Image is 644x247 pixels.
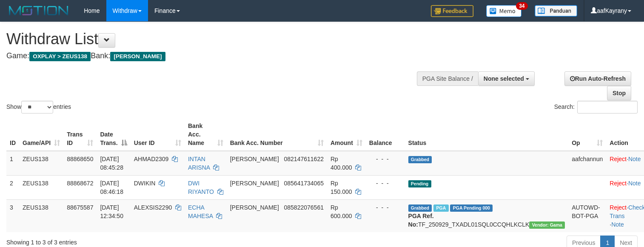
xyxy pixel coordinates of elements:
span: Rp 150.000 [331,180,352,195]
div: Showing 1 to 3 of 3 entries [6,235,262,247]
td: TF_250929_TXADL01SQL0CCQHLKCLK [405,199,569,232]
b: PGA Ref. No: [408,213,434,228]
span: Vendor URL: https://trx31.1velocity.biz [529,221,565,229]
a: DWI RIYANTO [188,180,214,195]
h1: Withdraw List [6,31,421,48]
div: - - - [369,155,402,163]
span: 88868672 [67,180,93,187]
th: Op: activate to sort column ascending [568,118,606,151]
span: Pending [408,180,431,187]
label: Show entries [6,101,71,114]
span: Copy 082147611622 to clipboard [284,156,324,162]
div: PGA Site Balance / [417,71,478,86]
span: [DATE] 08:45:28 [100,156,123,171]
a: Reject [610,180,627,187]
span: 88675587 [67,204,93,211]
span: [PERSON_NAME] [230,204,279,211]
span: [PERSON_NAME] [230,156,279,162]
a: Note [628,156,641,162]
span: Marked by aafpengsreynich [433,204,448,212]
a: Run Auto-Refresh [564,71,631,86]
div: - - - [369,179,402,187]
span: 34 [516,2,527,10]
span: Copy 085822076561 to clipboard [284,204,324,211]
td: AUTOWD-BOT-PGA [568,199,606,232]
th: Amount: activate to sort column ascending [327,118,366,151]
a: Note [628,180,641,187]
a: Note [611,221,624,228]
input: Search: [577,101,638,114]
span: DWIKIN [134,180,156,187]
td: ZEUS138 [19,151,63,176]
th: Date Trans.: activate to sort column descending [97,118,130,151]
img: Button%20Memo.svg [486,5,522,17]
span: Rp 400.000 [331,156,352,171]
a: Stop [607,86,631,100]
img: MOTION_logo.png [6,4,71,17]
span: [DATE] 08:46:18 [100,180,123,195]
a: Reject [610,204,627,211]
span: AHMAD2309 [134,156,169,162]
button: None selected [478,71,535,86]
span: [PERSON_NAME] [230,180,279,187]
th: Game/API: activate to sort column ascending [19,118,63,151]
th: ID [6,118,19,151]
span: PGA Pending [450,204,493,212]
td: 2 [6,175,19,199]
th: Bank Acc. Name: activate to sort column ascending [185,118,227,151]
a: ECHA MAHESA [188,204,213,219]
span: 88868650 [67,156,93,162]
td: 1 [6,151,19,176]
span: None selected [484,75,524,82]
img: panduan.png [535,5,577,17]
td: 3 [6,199,19,232]
th: Trans ID: activate to sort column ascending [63,118,97,151]
a: INTAN ARISNA [188,156,210,171]
td: ZEUS138 [19,175,63,199]
span: [PERSON_NAME] [110,52,165,61]
img: Feedback.jpg [431,5,473,17]
span: Copy 085641734065 to clipboard [284,180,324,187]
span: Grabbed [408,156,432,163]
th: Status [405,118,569,151]
th: User ID: activate to sort column ascending [131,118,185,151]
span: OXPLAY > ZEUS138 [29,52,91,61]
th: Balance [366,118,405,151]
th: Bank Acc. Number: activate to sort column ascending [227,118,327,151]
a: Reject [610,156,627,162]
span: [DATE] 12:34:50 [100,204,123,219]
span: ALEXSIS2290 [134,204,172,211]
h4: Game: Bank: [6,52,421,60]
label: Search: [554,101,638,114]
span: Grabbed [408,204,432,212]
span: Rp 600.000 [331,204,352,219]
div: - - - [369,203,402,212]
td: aafchannun [568,151,606,176]
td: ZEUS138 [19,199,63,232]
select: Showentries [21,101,53,114]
